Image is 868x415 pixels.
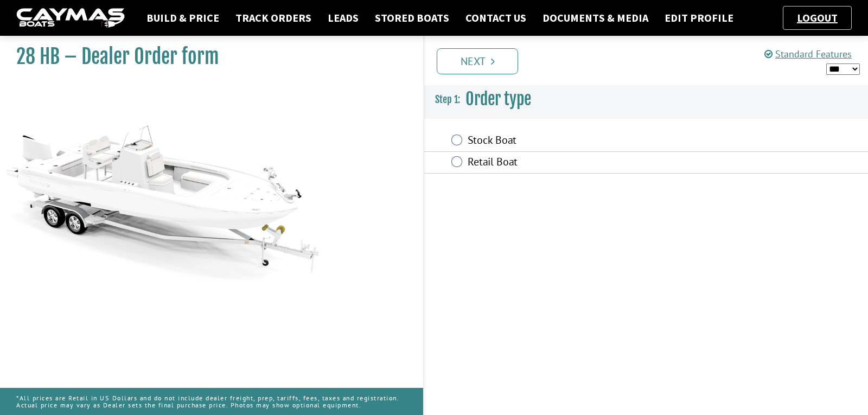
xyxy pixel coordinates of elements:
[460,11,532,25] a: Contact Us
[468,133,708,149] label: Stock Boat
[141,11,225,25] a: Build & Price
[230,11,317,25] a: Track Orders
[434,47,868,74] ul: Pagination
[468,155,708,171] label: Retail Boat
[16,44,396,69] h1: 28 HB – Dealer Order form
[659,11,739,25] a: Edit Profile
[437,48,518,74] a: Next
[424,79,868,119] h3: Order type
[792,11,843,24] a: Logout
[322,11,364,25] a: Leads
[537,11,654,25] a: Documents & Media
[369,11,455,25] a: Stored Boats
[16,389,407,414] p: *All prices are Retail in US Dollars and do not include dealer freight, prep, tariffs, fees, taxe...
[16,8,125,28] img: caymas-dealer-connect-2ed40d3bc7270c1d8d7ffb4b79bf05adc795679939227970def78ec6f6c03838.gif
[764,48,852,60] a: Standard Features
